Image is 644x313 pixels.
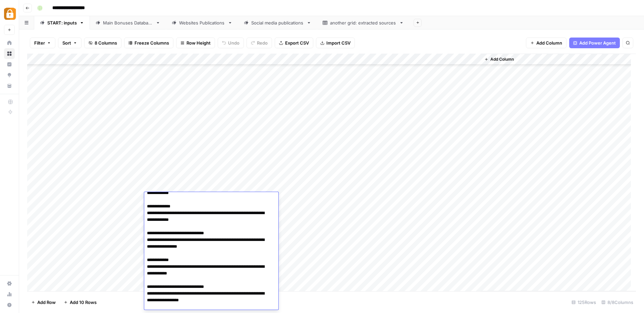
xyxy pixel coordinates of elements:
[124,38,173,48] button: Freeze Columns
[58,38,82,48] button: Sort
[275,38,313,48] button: Export CSV
[257,40,268,46] span: Redo
[166,16,238,29] a: Websites Publications
[285,40,309,46] span: Export CSV
[47,19,77,26] div: START: inputs
[95,40,117,46] span: 8 Columns
[579,40,616,46] span: Add Power Agent
[490,56,514,62] span: Add Column
[247,38,272,48] button: Redo
[482,55,517,64] button: Add Column
[4,300,15,310] button: Help + Support
[4,80,15,91] a: Your Data
[569,297,599,308] div: 125 Rows
[526,38,567,48] button: Add Column
[135,40,169,46] span: Freeze Columns
[62,40,71,46] span: Sort
[30,38,55,48] button: Filter
[251,19,304,26] div: Social media publications
[330,19,396,26] div: another grid: extracted sources
[4,289,15,300] a: Usage
[4,38,15,48] a: Home
[317,16,410,29] a: another grid: extracted sources
[179,19,225,26] div: Websites Publications
[4,70,15,80] a: Opportunities
[84,38,121,48] button: 8 Columns
[4,5,15,22] button: Workspace: Adzz
[238,16,317,29] a: Social media publications
[599,297,636,308] div: 8/8 Columns
[316,38,355,48] button: Import CSV
[326,40,351,46] span: Import CSV
[34,16,90,29] a: START: inputs
[60,297,101,308] button: Add 10 Rows
[569,38,620,48] button: Add Power Agent
[4,59,15,70] a: Insights
[4,8,16,20] img: Adzz Logo
[228,40,239,46] span: Undo
[218,38,244,48] button: Undo
[34,40,45,46] span: Filter
[186,40,211,46] span: Row Height
[103,19,153,26] div: Main Bonuses Database
[176,38,215,48] button: Row Height
[37,299,56,306] span: Add Row
[536,40,562,46] span: Add Column
[90,16,166,29] a: Main Bonuses Database
[4,278,15,289] a: Settings
[27,297,60,308] button: Add Row
[4,48,15,59] a: Browse
[70,299,97,306] span: Add 10 Rows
